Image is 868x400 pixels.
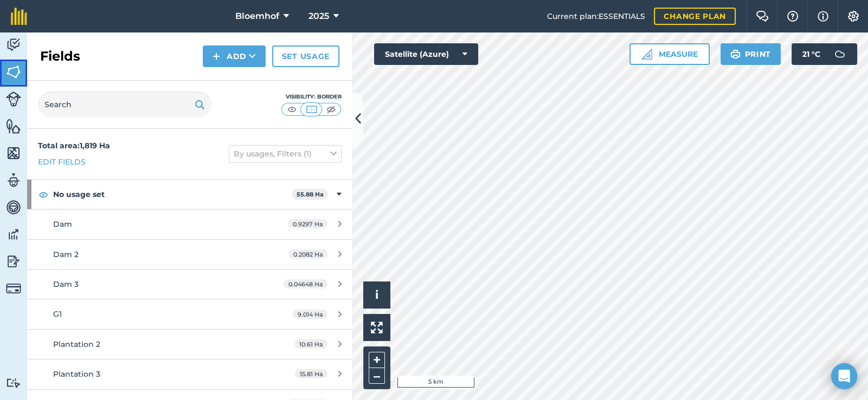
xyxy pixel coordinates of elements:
img: svg+xml;base64,PHN2ZyB4bWxucz0iaHR0cDovL3d3dy53My5vcmcvMjAwMC9zdmciIHdpZHRoPSI1MCIgaGVpZ2h0PSI0MC... [285,104,299,115]
button: + [369,352,385,368]
span: Plantation 2 [53,339,100,349]
img: svg+xml;base64,PHN2ZyB4bWxucz0iaHR0cDovL3d3dy53My5vcmcvMjAwMC9zdmciIHdpZHRoPSI1NiIgaGVpZ2h0PSI2MC... [6,145,21,161]
a: Plantation 315.81 Ha [27,359,352,389]
span: 15.81 Ha [295,369,327,378]
button: Print [721,43,781,65]
span: 21 ° C [802,43,820,65]
strong: 55.88 Ha [297,191,324,198]
a: Dam 20.2082 Ha [27,240,352,269]
span: Dam 2 [53,250,79,259]
a: Change plan [654,8,736,25]
img: svg+xml;base64,PHN2ZyB4bWxucz0iaHR0cDovL3d3dy53My5vcmcvMjAwMC9zdmciIHdpZHRoPSI1NiIgaGVpZ2h0PSI2MC... [6,64,21,80]
img: svg+xml;base64,PHN2ZyB4bWxucz0iaHR0cDovL3d3dy53My5vcmcvMjAwMC9zdmciIHdpZHRoPSI1MCIgaGVpZ2h0PSI0MC... [305,104,318,115]
span: 9.014 Ha [293,310,327,319]
img: svg+xml;base64,PHN2ZyB4bWxucz0iaHR0cDovL3d3dy53My5vcmcvMjAwMC9zdmciIHdpZHRoPSI1MCIgaGVpZ2h0PSI0MC... [324,104,338,115]
span: 10.61 Ha [294,339,327,349]
button: – [369,368,385,384]
button: Measure [629,43,710,65]
img: svg+xml;base64,PD94bWwgdmVyc2lvbj0iMS4wIiBlbmNvZGluZz0idXRmLTgiPz4KPCEtLSBHZW5lcmF0b3I6IEFkb2JlIE... [829,43,851,65]
button: Add [203,45,266,67]
img: svg+xml;base64,PD94bWwgdmVyc2lvbj0iMS4wIiBlbmNvZGluZz0idXRmLTgiPz4KPCEtLSBHZW5lcmF0b3I6IEFkb2JlIE... [6,253,21,270]
img: svg+xml;base64,PHN2ZyB4bWxucz0iaHR0cDovL3d3dy53My5vcmcvMjAwMC9zdmciIHdpZHRoPSIxOSIgaGVpZ2h0PSIyNC... [730,48,741,61]
div: No usage set55.88 Ha [27,180,352,209]
span: Plantation 3 [53,369,100,379]
a: Dam0.9297 Ha [27,209,352,239]
img: svg+xml;base64,PD94bWwgdmVyc2lvbj0iMS4wIiBlbmNvZGluZz0idXRmLTgiPz4KPCEtLSBHZW5lcmF0b3I6IEFkb2JlIE... [6,37,21,53]
a: Dam 30.04648 Ha [27,270,352,299]
img: svg+xml;base64,PHN2ZyB4bWxucz0iaHR0cDovL3d3dy53My5vcmcvMjAwMC9zdmciIHdpZHRoPSIxOCIgaGVpZ2h0PSIyNC... [38,188,48,201]
span: G1 [53,309,62,319]
a: Plantation 210.61 Ha [27,330,352,359]
img: Ruler icon [641,49,652,60]
img: Two speech bubbles overlapping with the left bubble in the forefront [756,11,769,22]
span: Current plan : ESSENTIALS [547,10,645,22]
img: svg+xml;base64,PD94bWwgdmVyc2lvbj0iMS4wIiBlbmNvZGluZz0idXRmLTgiPz4KPCEtLSBHZW5lcmF0b3I6IEFkb2JlIE... [6,172,21,188]
img: svg+xml;base64,PD94bWwgdmVyc2lvbj0iMS4wIiBlbmNvZGluZz0idXRmLTgiPz4KPCEtLSBHZW5lcmF0b3I6IEFkb2JlIE... [6,91,21,107]
input: Search [38,91,211,117]
img: Four arrows, one pointing top left, one top right, one bottom right and the last bottom left [371,322,383,333]
img: svg+xml;base64,PD94bWwgdmVyc2lvbj0iMS4wIiBlbmNvZGluZz0idXRmLTgiPz4KPCEtLSBHZW5lcmF0b3I6IEFkb2JlIE... [6,378,21,388]
img: svg+xml;base64,PD94bWwgdmVyc2lvbj0iMS4wIiBlbmNvZGluZz0idXRmLTgiPz4KPCEtLSBHZW5lcmF0b3I6IEFkb2JlIE... [6,199,21,215]
button: By usages, Filters (1) [229,145,342,162]
img: svg+xml;base64,PD94bWwgdmVyc2lvbj0iMS4wIiBlbmNvZGluZz0idXRmLTgiPz4KPCEtLSBHZW5lcmF0b3I6IEFkb2JlIE... [6,226,21,242]
button: 21 °C [792,43,857,65]
div: Open Intercom Messenger [831,363,857,389]
span: 0.2082 Ha [288,250,327,259]
img: svg+xml;base64,PHN2ZyB4bWxucz0iaHR0cDovL3d3dy53My5vcmcvMjAwMC9zdmciIHdpZHRoPSIxNCIgaGVpZ2h0PSIyNC... [213,50,220,63]
img: svg+xml;base64,PD94bWwgdmVyc2lvbj0iMS4wIiBlbmNvZGluZz0idXRmLTgiPz4KPCEtLSBHZW5lcmF0b3I6IEFkb2JlIE... [6,281,21,296]
span: Bloemhof [235,10,279,23]
img: A cog icon [847,11,860,22]
span: Dam [53,219,72,229]
strong: No usage set [53,180,292,209]
img: A question mark icon [786,11,799,22]
span: 2025 [308,10,329,23]
span: 0.9297 Ha [288,219,327,228]
img: svg+xml;base64,PHN2ZyB4bWxucz0iaHR0cDovL3d3dy53My5vcmcvMjAwMC9zdmciIHdpZHRoPSI1NiIgaGVpZ2h0PSI2MC... [6,118,21,134]
div: Visibility: Border [281,93,342,101]
h2: Fields [40,48,80,65]
span: i [375,288,378,301]
img: svg+xml;base64,PHN2ZyB4bWxucz0iaHR0cDovL3d3dy53My5vcmcvMjAwMC9zdmciIHdpZHRoPSIxNyIgaGVpZ2h0PSIxNy... [818,10,828,23]
span: 0.04648 Ha [284,279,327,288]
a: Edit fields [38,156,86,168]
img: svg+xml;base64,PHN2ZyB4bWxucz0iaHR0cDovL3d3dy53My5vcmcvMjAwMC9zdmciIHdpZHRoPSIxOSIgaGVpZ2h0PSIyNC... [195,98,205,111]
a: G19.014 Ha [27,299,352,329]
img: fieldmargin Logo [11,8,27,25]
button: i [363,281,390,309]
span: Dam 3 [53,279,79,289]
strong: Total area : 1,819 Ha [38,141,110,150]
a: Set usage [272,45,339,67]
button: Satellite (Azure) [374,43,478,65]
